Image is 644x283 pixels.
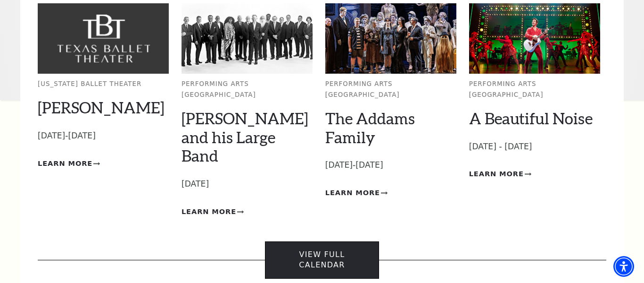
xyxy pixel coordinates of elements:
[469,3,600,74] img: Performing Arts Fort Worth
[38,129,169,143] p: [DATE]-[DATE]
[469,168,524,180] span: Learn More
[38,79,169,90] p: [US_STATE] Ballet Theater
[325,187,388,199] a: Learn More The Addams Family
[325,3,456,74] img: Performing Arts Fort Worth
[325,109,415,146] a: The Addams Family
[38,158,92,170] span: Learn More
[38,98,165,117] a: [PERSON_NAME]
[182,206,236,218] span: Learn More
[325,79,456,100] p: Performing Arts [GEOGRAPHIC_DATA]
[613,256,634,277] div: Accessibility Menu
[325,158,456,172] p: [DATE]-[DATE]
[182,177,313,191] p: [DATE]
[469,140,600,154] p: [DATE] - [DATE]
[38,158,100,170] a: Learn More Peter Pan
[265,241,379,279] a: View Full Calendar
[182,109,308,165] a: [PERSON_NAME] and his Large Band
[182,79,313,100] p: Performing Arts [GEOGRAPHIC_DATA]
[325,187,380,199] span: Learn More
[182,206,244,218] a: Learn More Lyle Lovett and his Large Band
[469,109,593,128] a: A Beautiful Noise
[182,3,313,74] img: Performing Arts Fort Worth
[469,168,531,180] a: Learn More A Beautiful Noise
[38,3,169,74] img: Texas Ballet Theater
[469,79,600,100] p: Performing Arts [GEOGRAPHIC_DATA]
